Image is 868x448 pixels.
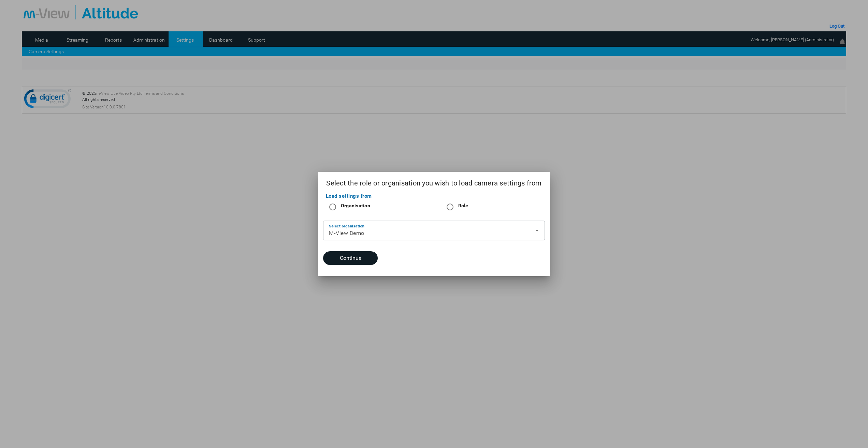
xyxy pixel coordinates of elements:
mat-radio-group: Select an option [326,200,468,214]
span: M-View Demo [329,230,364,236]
label: Role [457,202,468,209]
mat-label: Select organisation [329,224,364,228]
mat-label: Load settings from [326,193,372,199]
button: Continue [323,251,378,265]
img: bell24.png [838,38,847,46]
h2: Select the role or organisation you wish to load camera settings from [318,172,550,192]
label: Organisation [339,202,370,209]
